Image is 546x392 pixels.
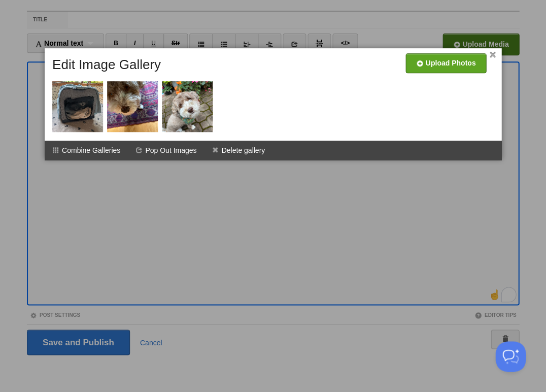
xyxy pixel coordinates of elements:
li: Pop Out Images [128,141,204,160]
img: TlT0I+0VPk2XQatI1VNuKEyaWQM14nHjkOswnTuNkOSXDFPq8b75mNCZX5UCtev6P6R8r0BDX6xjU+2f8AU755j5D4QA0AAAA... [107,81,158,132]
li: Combine Galleries [45,141,128,160]
a: × [489,52,496,58]
img: Au4iXKngVGwnAAAAAElFTkSuQmCC [162,81,213,132]
iframe: Help Scout Beacon - Open [495,341,526,372]
img: YDcABEDuArkVkhCA7gKKgcIRNBUOqt3ZgfaBxsNAm0JAu59BiQYAcPmxab0I0F0AAAAASUVORK5CYII= [52,81,103,132]
li: Delete gallery [204,141,272,160]
h5: Edit Image Gallery [52,57,161,72]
